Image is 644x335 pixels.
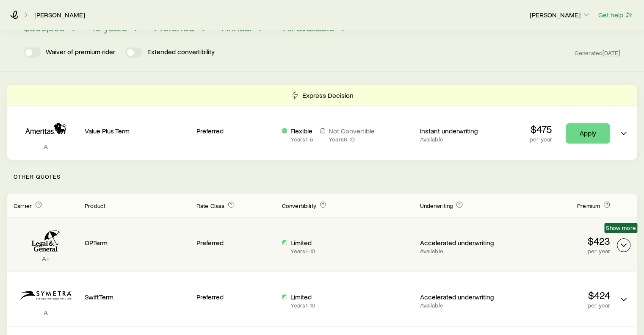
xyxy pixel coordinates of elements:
p: Limited [290,293,315,301]
p: Other Quotes [7,160,637,194]
p: Available [420,248,498,255]
p: Preferred [196,293,275,301]
p: A [14,308,78,317]
div: Term quotes [7,85,637,160]
span: Rate Class [196,202,225,209]
p: Flexible [290,127,313,135]
span: Product [85,202,105,209]
span: Carrier [14,202,32,209]
p: Preferred [196,127,275,135]
p: Waiver of premium rider [46,47,115,58]
p: [PERSON_NAME] [530,11,591,19]
a: [PERSON_NAME] [34,11,86,19]
p: Value Plus Term [85,127,190,135]
span: Generated [575,49,620,57]
p: OPTerm [85,238,190,247]
span: Show more [606,224,636,231]
p: Years 6 - 10 [329,136,375,143]
span: Convertibility [282,202,316,209]
p: $423 [505,235,610,247]
p: SwiftTerm [85,293,190,301]
p: per year [505,302,610,309]
p: Available [420,136,498,143]
p: Preferred [196,238,275,247]
p: Accelerated underwriting [420,238,498,247]
p: $475 [530,123,552,135]
p: Express Decision [302,91,354,100]
a: Apply [566,123,610,144]
p: Not Convertible [329,127,375,135]
p: Instant underwriting [420,127,498,135]
p: per year [505,248,610,255]
p: Limited [290,238,315,247]
p: Available [420,302,498,309]
p: per year [530,136,552,143]
p: Extended convertibility [147,47,215,58]
p: A [14,142,78,151]
button: Get help [598,10,634,20]
span: [DATE] [603,49,620,57]
p: Accelerated underwriting [420,293,498,301]
p: Years 1 - 5 [290,136,313,143]
span: Underwriting [420,202,453,209]
p: Years 1 - 10 [290,302,315,309]
p: A+ [14,254,78,263]
p: Years 1 - 10 [290,248,315,255]
button: [PERSON_NAME] [529,10,591,20]
p: $424 [505,289,610,301]
span: Premium [577,202,600,209]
